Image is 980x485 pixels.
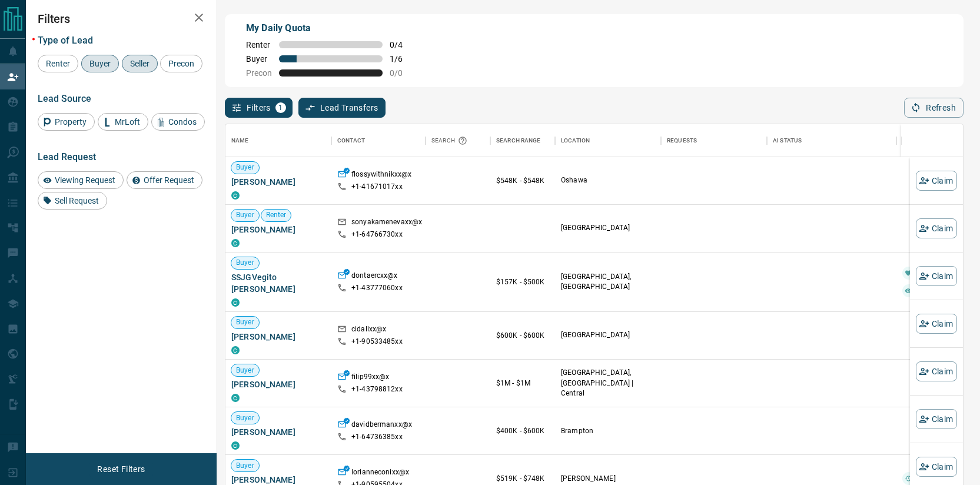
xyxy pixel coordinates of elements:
[231,239,240,247] div: condos.ca
[561,175,655,185] p: Oshawa
[160,55,202,72] div: Precon
[916,171,957,191] button: Claim
[496,378,549,388] p: $1M - $1M
[561,223,655,233] p: [GEOGRAPHIC_DATA]
[351,337,403,347] p: +1- 90533485xx
[351,182,403,192] p: +1- 41671017xx
[351,283,403,293] p: +1- 43777060xx
[916,218,957,238] button: Claim
[231,210,259,220] span: Buyer
[561,124,590,157] div: Location
[38,35,93,46] span: Type of Lead
[431,124,470,157] div: Search
[81,55,119,72] div: Buyer
[225,98,293,118] button: Filters1
[51,196,103,205] span: Sell Request
[98,113,148,131] div: MrLoft
[331,124,426,157] div: Contact
[390,40,416,49] span: 0 / 4
[351,372,389,384] p: filip99xx@x
[773,124,802,157] div: AI Status
[904,98,964,118] button: Refresh
[38,192,107,210] div: Sell Request
[561,368,655,398] p: [GEOGRAPHIC_DATA], [GEOGRAPHIC_DATA] | Central
[496,330,549,341] p: $600K - $600K
[298,98,386,118] button: Lead Transfers
[561,474,655,484] p: [PERSON_NAME]
[496,473,549,484] p: $519K - $748K
[111,117,144,127] span: MrLoft
[909,474,957,484] span: Back to Site
[231,271,325,295] span: SSJGVegito [PERSON_NAME]
[496,124,541,157] div: Search Range
[555,124,661,157] div: Location
[561,330,655,340] p: [GEOGRAPHIC_DATA]
[351,432,403,442] p: +1- 64736385xx
[231,394,240,402] div: condos.ca
[496,175,549,186] p: $548K - $548K
[351,420,412,432] p: davidbermanxx@x
[351,230,403,240] p: +1- 64766730xx
[38,12,205,26] h2: Filters
[916,266,957,286] button: Claim
[337,124,365,157] div: Contact
[667,124,697,157] div: Requests
[139,175,198,185] span: Offer Request
[390,68,416,78] span: 0 / 0
[916,314,957,334] button: Claim
[38,93,91,104] span: Lead Source
[231,441,240,450] div: condos.ca
[277,104,285,112] span: 1
[490,124,555,157] div: Search Range
[164,117,201,127] span: Condos
[246,54,272,64] span: Buyer
[390,54,416,64] span: 1 / 6
[38,171,124,189] div: Viewing Request
[126,59,154,68] span: Seller
[51,175,119,185] span: Viewing Request
[231,162,259,172] span: Buyer
[351,170,411,182] p: flossywithnikxx@x
[661,124,767,157] div: Requests
[231,191,240,200] div: condos.ca
[496,426,549,436] p: $400K - $600K
[231,413,259,423] span: Buyer
[231,224,325,235] span: [PERSON_NAME]
[916,361,957,381] button: Claim
[231,258,259,268] span: Buyer
[85,59,115,68] span: Buyer
[231,426,325,438] span: [PERSON_NAME]
[38,55,78,72] div: Renter
[916,457,957,477] button: Claim
[561,426,655,436] p: Brampton
[909,285,961,295] span: High Interest
[127,171,202,189] div: Offer Request
[122,55,158,72] div: Seller
[89,459,152,479] button: Reset Filters
[231,317,259,327] span: Buyer
[246,40,272,49] span: Renter
[231,461,259,471] span: Buyer
[231,176,325,188] span: [PERSON_NAME]
[351,467,409,480] p: lorianneconixx@x
[561,272,655,292] p: [GEOGRAPHIC_DATA], [GEOGRAPHIC_DATA]
[916,409,957,429] button: Claim
[231,331,325,343] span: [PERSON_NAME]
[164,59,198,68] span: Precon
[231,366,259,376] span: Buyer
[767,124,896,157] div: AI Status
[231,298,240,307] div: condos.ca
[38,113,95,131] div: Property
[51,117,91,127] span: Property
[351,271,398,283] p: dontaercxx@x
[151,113,205,131] div: Condos
[246,21,416,35] p: My Daily Quota
[351,217,422,230] p: sonyakamenevaxx@x
[909,268,949,278] span: Favourite
[42,59,74,68] span: Renter
[351,324,386,337] p: cidalixx@x
[261,210,291,220] span: Renter
[496,277,549,287] p: $157K - $500K
[246,68,272,78] span: Precon
[231,124,249,157] div: Name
